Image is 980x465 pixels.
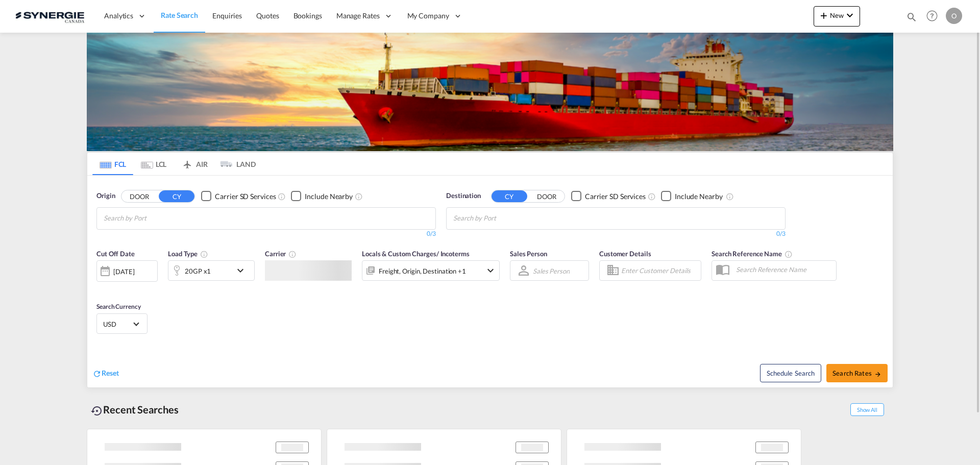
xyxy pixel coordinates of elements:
div: Help [923,7,946,26]
md-tab-item: LAND [215,153,256,175]
md-icon: icon-magnify [906,11,917,22]
button: icon-plus 400-fgNewicon-chevron-down [814,6,860,27]
md-pagination-wrapper: Use the left and right arrow keys to navigate between tabs [92,153,256,175]
span: Show All [850,403,884,416]
span: Search Currency [96,303,141,310]
span: USD [103,320,132,329]
span: Locals & Custom Charges [362,250,470,258]
md-icon: icon-chevron-down [844,9,856,21]
div: Carrier SD Services [215,191,276,202]
img: 1f56c880d42311ef80fc7dca854c8e59.png [15,5,84,28]
span: Origin [96,191,115,201]
md-icon: Unchecked: Search for CY (Container Yard) services for all selected carriers.Checked : Search for... [278,192,286,201]
div: 0/3 [446,230,786,238]
input: Enter Customer Details [621,263,698,278]
span: Carrier [265,250,297,258]
span: Manage Rates [336,11,380,21]
md-icon: Unchecked: Search for CY (Container Yard) services for all selected carriers.Checked : Search for... [648,192,656,201]
span: Sales Person [510,250,547,258]
span: Enquiries [212,11,242,20]
md-icon: icon-information-outline [200,250,208,258]
span: Cut Off Date [96,250,135,258]
md-icon: Unchecked: Ignores neighbouring ports when fetching rates.Checked : Includes neighbouring ports w... [726,192,734,201]
md-icon: icon-chevron-down [484,264,497,277]
input: Chips input. [104,210,201,227]
div: Carrier SD Services [585,191,646,202]
div: 0/3 [96,230,436,238]
md-icon: icon-airplane [181,158,193,166]
span: Search Reference Name [712,250,793,258]
span: Customer Details [599,250,651,258]
md-icon: The selected Trucker/Carrierwill be displayed in the rate results If the rates are from another f... [288,250,297,258]
md-select: Select Currency: $ USDUnited States Dollar [102,316,142,331]
md-chips-wrap: Chips container with autocompletion. Enter the text area, type text to search, and then use the u... [102,208,205,227]
span: Bookings [293,11,322,20]
span: My Company [407,11,449,21]
span: Search Rates [832,369,881,377]
div: Recent Searches [87,398,183,421]
div: O [946,8,962,24]
span: Load Type [168,250,208,258]
md-icon: Your search will be saved by the below given name [785,250,793,258]
md-chips-wrap: Chips container with autocompletion. Enter the text area, type text to search, and then use the u... [452,208,554,227]
md-tab-item: AIR [174,153,215,175]
div: [DATE] [96,260,158,282]
md-select: Sales Person [532,263,571,278]
md-datepicker: Select [96,281,104,295]
div: icon-refreshReset [92,368,119,379]
md-checkbox: Checkbox No Ink [661,191,723,202]
md-icon: icon-chevron-down [234,264,252,277]
md-icon: icon-refresh [92,369,102,378]
button: Note: By default Schedule search will only considerorigin ports, destination ports and cut off da... [760,364,821,382]
input: Chips input. [453,210,550,227]
div: Include Nearby [675,191,723,202]
button: DOOR [529,190,565,202]
md-icon: Unchecked: Ignores neighbouring ports when fetching rates.Checked : Includes neighbouring ports w... [355,192,363,201]
div: 20GP x1 [185,264,211,278]
md-icon: icon-plus 400-fg [818,9,830,21]
md-tab-item: LCL [133,153,174,175]
button: CY [492,190,527,202]
span: / Incoterms [436,250,470,258]
span: Destination [446,191,481,201]
span: Reset [102,369,119,377]
img: LCL+%26+FCL+BACKGROUND.png [87,33,893,151]
span: New [818,11,856,19]
md-checkbox: Checkbox No Ink [291,191,353,202]
button: Search Ratesicon-arrow-right [826,364,888,382]
span: Help [923,7,941,25]
md-checkbox: Checkbox No Ink [201,191,276,202]
md-icon: icon-backup-restore [91,405,103,417]
div: OriginDOOR CY Checkbox No InkUnchecked: Search for CY (Container Yard) services for all selected ... [87,176,893,387]
div: icon-magnify [906,11,917,27]
div: [DATE] [113,267,134,276]
div: Freight Origin Destination Factory Stuffingicon-chevron-down [362,260,500,281]
md-icon: icon-arrow-right [874,371,881,378]
button: CY [159,190,194,202]
md-checkbox: Checkbox No Ink [571,191,646,202]
span: Analytics [104,11,133,21]
div: Freight Origin Destination Factory Stuffing [379,264,466,278]
div: Include Nearby [305,191,353,202]
span: Quotes [256,11,279,20]
button: DOOR [121,190,157,202]
span: Rate Search [161,11,198,19]
input: Search Reference Name [731,262,836,277]
md-tab-item: FCL [92,153,133,175]
div: 20GP x1icon-chevron-down [168,260,255,281]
